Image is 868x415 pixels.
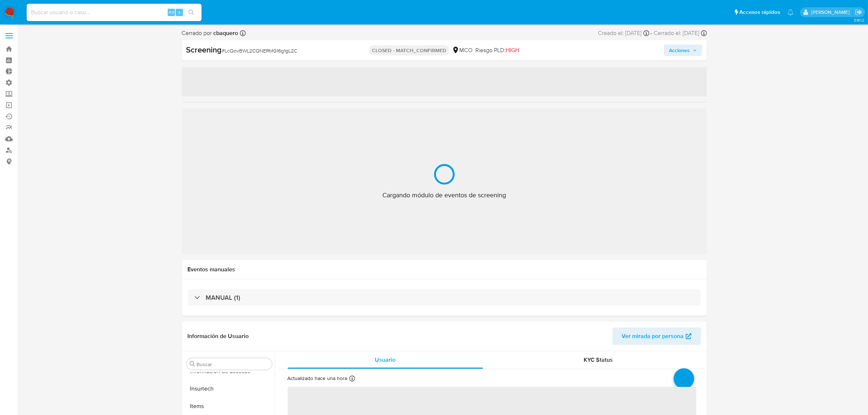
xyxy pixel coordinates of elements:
[190,361,195,367] button: Buscar
[612,327,701,345] button: Ver mirada por persona
[382,191,506,199] span: Cargando módulo de eventos de screening
[584,356,613,364] span: KYC Status
[188,333,249,340] h1: Información de Usuario
[182,29,238,37] span: Cerrado por
[475,46,519,54] span: Riesgo PLD:
[184,7,199,18] button: search-icon
[178,9,180,16] span: s
[184,380,275,397] button: Insurtech
[222,47,297,54] span: # LcQovBWL2CQNERMG16g1gL2C
[184,397,275,415] button: Items
[369,45,449,55] p: CLOSED - MATCH_CONFIRMED
[811,9,852,16] p: camila.baquero@mercadolibre.com.co
[855,8,863,16] a: Salir
[197,361,269,368] input: Buscar
[288,375,347,382] p: Actualizado hace una hora
[622,327,684,345] span: Ver mirada por persona
[651,29,653,37] span: -
[787,9,794,15] a: Notificaciones
[27,8,202,17] input: Buscar usuario o caso...
[186,44,222,55] b: Screening
[664,44,702,56] button: Acciones
[168,9,174,16] span: Alt
[669,44,690,56] span: Acciones
[739,8,780,16] span: Accesos rápidos
[188,266,701,273] h1: Eventos manuales
[212,29,238,37] b: cbaquero
[654,29,707,37] div: Cerrado el: [DATE]
[452,46,472,54] div: MCO
[206,294,241,302] h3: MANUAL (1)
[375,356,396,364] span: Usuario
[598,29,649,37] div: Creado el: [DATE]
[506,46,519,54] span: HIGH
[182,67,707,96] span: ‌
[188,289,701,306] div: MANUAL (1)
